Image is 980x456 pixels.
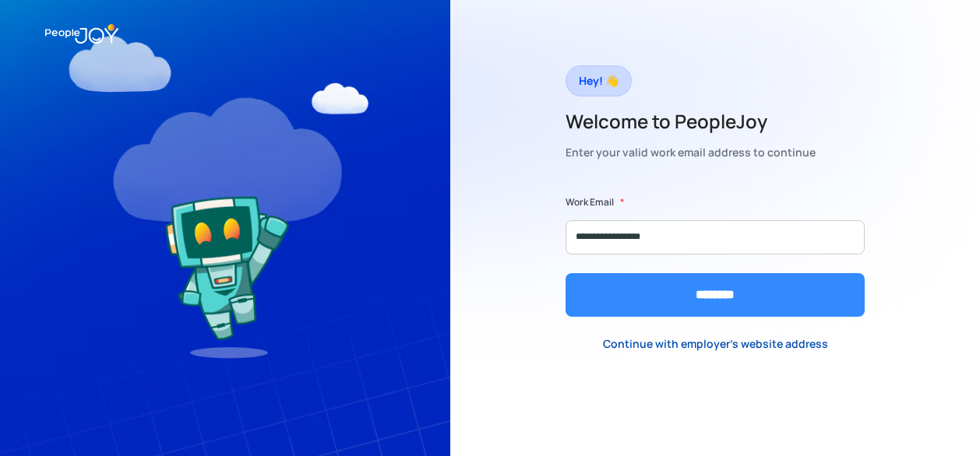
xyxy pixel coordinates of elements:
div: Continue with employer's website address [603,336,828,352]
a: Continue with employer's website address [590,328,841,360]
form: Form [566,195,865,317]
div: Hey! 👋 [579,70,619,92]
h2: Welcome to PeopleJoy [566,109,816,134]
div: Enter your valid work email address to continue [566,142,816,163]
label: Work Email [566,195,614,210]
